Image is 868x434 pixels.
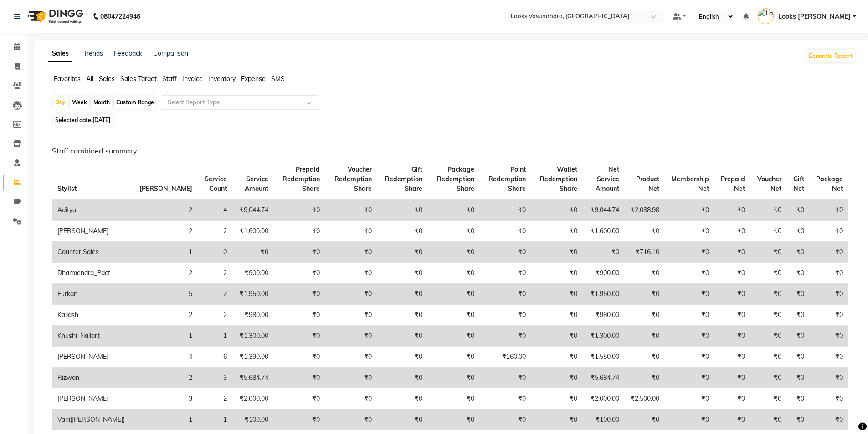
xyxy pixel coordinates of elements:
td: 2 [198,305,232,326]
td: 2 [134,221,198,242]
td: ₹0 [810,326,848,347]
td: ₹2,088.98 [625,199,665,221]
td: 2 [134,199,198,221]
td: ₹100.00 [232,409,273,430]
td: 2 [198,263,232,284]
td: ₹0 [531,284,583,305]
td: ₹0 [325,368,377,388]
td: ₹0 [274,305,326,326]
td: ₹0 [714,221,750,242]
td: ₹0 [377,326,428,347]
h6: Staff combined summary [52,147,848,155]
td: ₹0 [531,199,583,221]
td: ₹0 [325,284,377,305]
td: 2 [134,368,198,388]
td: ₹0 [750,326,786,347]
td: ₹0 [480,199,531,221]
td: ₹5,684.74 [232,368,273,388]
img: logo [23,4,86,29]
td: ₹0 [325,221,377,242]
td: 6 [198,347,232,368]
td: ₹160.00 [480,347,531,368]
span: Staff [162,75,177,83]
td: 0 [198,242,232,263]
td: ₹0 [714,409,750,430]
td: ₹2,500.00 [625,388,665,409]
td: ₹0 [714,242,750,263]
td: ₹0 [787,326,810,347]
td: 1 [134,242,198,263]
span: Favorites [54,75,81,83]
td: ₹0 [428,368,480,388]
td: ₹0 [625,305,665,326]
span: Net Service Amount [596,165,619,193]
td: ₹0 [787,263,810,284]
span: Point Redemption Share [488,165,526,193]
td: ₹1,300.00 [232,326,273,347]
td: ₹0 [377,199,428,221]
a: Feedback [114,49,142,57]
td: ₹0 [787,388,810,409]
span: Selected date: [53,114,113,126]
td: ₹0 [665,409,714,430]
td: ₹0 [325,347,377,368]
td: ₹0 [787,284,810,305]
td: ₹900.00 [583,263,625,284]
td: ₹0 [787,242,810,263]
td: ₹0 [531,242,583,263]
td: Rizwan [52,368,134,388]
td: ₹0 [377,284,428,305]
td: ₹0 [480,409,531,430]
span: Expense [241,75,266,83]
td: ₹0 [665,326,714,347]
td: ₹0 [531,368,583,388]
span: All [86,75,93,83]
td: ₹0 [480,284,531,305]
td: 3 [134,388,198,409]
td: ₹0 [787,409,810,430]
td: [PERSON_NAME] [52,221,134,242]
span: [PERSON_NAME] [139,184,192,193]
td: ₹980.00 [583,305,625,326]
td: ₹0 [377,347,428,368]
span: Voucher Redemption Share [334,165,372,193]
td: ₹1,300.00 [583,326,625,347]
td: ₹0 [325,388,377,409]
td: ₹0 [428,409,480,430]
td: 2 [198,388,232,409]
td: ₹0 [531,305,583,326]
td: ₹0 [665,221,714,242]
td: ₹0 [750,409,786,430]
td: Furkan [52,284,134,305]
td: Aditya [52,199,134,221]
td: ₹100.00 [583,409,625,430]
td: 2 [134,263,198,284]
td: ₹0 [480,305,531,326]
td: 4 [134,347,198,368]
td: ₹0 [377,368,428,388]
td: ₹0 [750,347,786,368]
td: Dharmendra_Pdct [52,263,134,284]
td: ₹0 [714,326,750,347]
td: ₹0 [480,368,531,388]
td: ₹0 [274,284,326,305]
td: ₹0 [428,326,480,347]
td: 5 [134,284,198,305]
td: ₹0 [428,347,480,368]
td: ₹0 [714,305,750,326]
td: ₹0 [428,242,480,263]
td: ₹0 [428,305,480,326]
a: Trends [83,49,103,57]
td: ₹5,684.74 [583,368,625,388]
div: Week [70,96,89,109]
td: ₹0 [665,284,714,305]
td: ₹0 [750,199,786,221]
td: ₹0 [377,242,428,263]
td: ₹0 [787,305,810,326]
td: ₹0 [325,305,377,326]
td: 2 [198,221,232,242]
td: ₹0 [480,263,531,284]
td: 4 [198,199,232,221]
td: ₹0 [531,388,583,409]
span: Invoice [182,75,203,83]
